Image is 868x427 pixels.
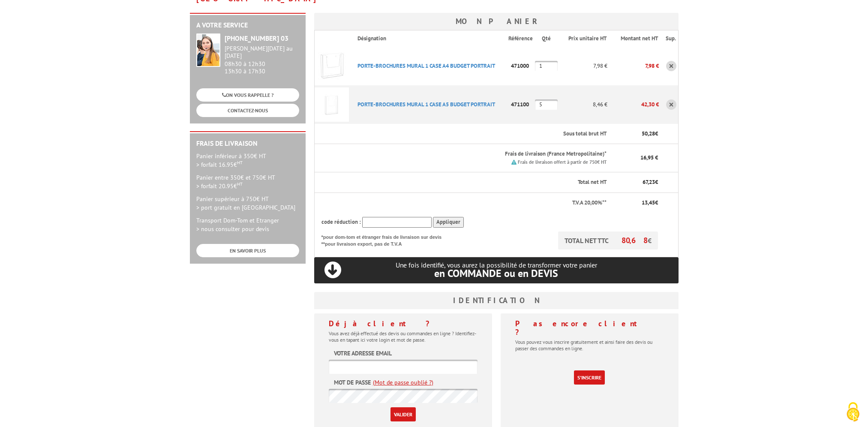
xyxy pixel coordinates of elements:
th: Désignation [351,30,508,47]
small: Frais de livraison offert à partir de 750€ HT [518,159,607,165]
sup: HT [237,159,243,165]
span: en COMMANDE ou en DEVIS [434,267,558,280]
span: 50,28 [642,130,655,137]
a: PORTE-BROCHURES MURAL 1 CASE A5 BUDGET PORTRAIT [357,101,495,108]
p: *pour dom-tom et étranger frais de livraison sur devis **pour livraison export, pas de T.V.A [321,232,450,247]
th: Qté [535,30,559,47]
input: Appliquer [433,217,464,228]
p: Transport Dom-Tom et Etranger [196,216,299,233]
span: > forfait 16.95€ [196,161,243,168]
p: T.V.A 20,00%** [321,199,607,207]
button: Cookies (fenêtre modale) [838,398,868,427]
p: Panier supérieur à 750€ HT [196,195,299,212]
span: > forfait 20.95€ [196,182,243,190]
p: € [614,130,658,138]
strong: [PHONE_NUMBER] 03 [225,34,288,42]
p: 471000 [508,58,535,73]
img: widget-service.jpg [196,33,220,67]
h2: A votre service [196,21,299,29]
p: € [614,178,658,186]
p: 8,46 € [559,97,607,112]
p: Prix unitaire HT [566,35,607,43]
p: Vous pouvez vous inscrire gratuitement et ainsi faire des devis ou passer des commandes en ligne. [515,339,664,352]
p: Total net HT [321,178,607,186]
a: CONTACTEZ-NOUS [196,104,299,117]
a: EN SAVOIR PLUS [196,244,299,257]
span: 16,95 € [640,154,658,161]
th: Sup. [659,30,678,47]
h4: Déjà client ? [329,319,478,328]
span: 67,23 [643,178,655,186]
span: > nous consulter pour devis [196,225,269,233]
p: Frais de livraison (France Metropolitaine)* [357,150,607,158]
th: Sous total brut HT [351,124,607,144]
span: > port gratuit en [GEOGRAPHIC_DATA] [196,204,295,211]
p: Une fois identifié, vous aurez la possibilité de transformer votre panier [314,261,679,279]
div: [PERSON_NAME][DATE] au [DATE] [225,45,299,60]
h3: Mon panier [314,13,679,30]
p: € [614,199,658,207]
p: Panier entre 350€ et 750€ HT [196,173,299,190]
p: Référence [508,35,534,43]
a: PORTE-BROCHURES MURAL 1 CASE A4 BUDGET PORTRAIT [357,62,495,69]
input: Valider [390,407,416,421]
span: 13,45 [642,199,655,206]
span: 80,68 [622,235,648,245]
a: (Mot de passe oublié ?) [373,378,433,387]
span: code réduction : [321,218,361,226]
img: picto.png [511,159,517,165]
p: Panier inférieur à 350€ HT [196,152,299,169]
h2: Frais de Livraison [196,140,299,147]
img: Cookies (fenêtre modale) [842,401,864,423]
p: 42,30 € [607,97,659,112]
a: ON VOUS RAPPELLE ? [196,88,299,102]
sup: HT [237,181,243,187]
a: S'inscrire [574,370,605,385]
p: 7,98 € [607,58,659,73]
div: 08h30 à 12h30 13h30 à 17h30 [225,45,299,75]
p: Montant net HT [614,35,658,43]
h4: Pas encore client ? [515,319,664,337]
p: TOTAL NET TTC € [558,232,658,250]
p: 471100 [508,97,535,112]
p: 7,98 € [559,58,607,73]
img: PORTE-BROCHURES MURAL 1 CASE A5 BUDGET PORTRAIT [315,87,349,122]
img: PORTE-BROCHURES MURAL 1 CASE A4 BUDGET PORTRAIT [315,49,349,83]
p: Vous avez déjà effectué des devis ou commandes en ligne ? Identifiez-vous en tapant ici votre log... [329,330,478,343]
label: Mot de passe [334,378,371,387]
label: Votre adresse email [334,349,392,358]
h3: Identification [314,292,679,309]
